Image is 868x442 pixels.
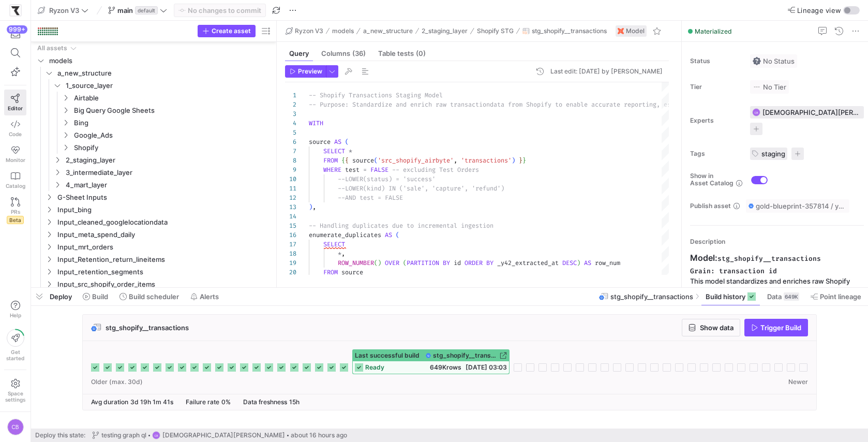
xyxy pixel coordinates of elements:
span: 1_source_layer [66,80,271,92]
span: Input_retention_segments [57,266,271,278]
span: No Status [753,57,795,65]
span: -- excluding Test Orders [392,166,479,174]
span: Get started [6,349,24,361]
span: source [341,268,363,276]
img: No tier [753,83,761,91]
span: Trigger Build [760,323,801,332]
span: stg_shopify__transactions [532,27,607,35]
span: enumerate_duplicates [309,231,381,239]
code: Grain: transaction id [690,267,777,275]
button: No statusNo Status [750,54,797,68]
span: Build scheduler [129,292,179,301]
span: Catalog [6,183,25,189]
button: Getstarted [4,325,26,365]
span: --LOWER(kind) IN ('sale', 'capture', 'refund') [338,184,504,193]
span: 'transactions' [461,156,512,165]
div: 2 [285,100,296,109]
span: PRs [11,209,20,215]
span: Code [9,131,22,137]
span: models [49,55,271,67]
span: Data [767,292,782,301]
div: 6 [285,137,296,146]
button: No tierNo Tier [750,80,789,94]
span: Table tests [378,50,426,57]
span: Deploy this state: [35,432,85,439]
span: Editor [8,105,23,111]
div: Press SPACE to select this row. [35,166,272,179]
a: PRsBeta [4,193,26,228]
span: SELECT [323,147,345,155]
span: Experts [690,117,742,124]
div: 14 [285,212,296,221]
div: All assets [37,45,67,52]
div: Press SPACE to select this row. [35,253,272,266]
button: 999+ [4,25,26,43]
span: gold-blueprint-357814 / y42_Ryzon_V3_main / stg_shopify__transactions [756,202,847,210]
button: Last successful buildstg_shopify__transactionsready649Krows[DATE] 03:03 [352,349,510,374]
div: 13 [285,202,296,212]
span: Input_src_shopify_order_items [57,278,271,290]
span: 2_staging_layer [422,27,468,35]
span: id [454,259,461,267]
span: ORDER [465,259,483,267]
p: Description [690,238,864,245]
div: Press SPACE to select this row. [35,203,272,216]
span: staging [761,150,785,158]
div: 1 [285,91,296,100]
button: Point lineage [806,288,866,305]
span: Ryzon V3 [49,6,79,14]
span: (0) [416,50,426,57]
span: Show in Asset Catalog [690,172,734,187]
span: Bing [74,117,271,129]
span: { [345,156,349,165]
span: Build [92,292,108,301]
span: Lineage view [797,6,841,14]
span: Deploy [50,292,72,301]
span: [DEMOGRAPHIC_DATA][PERSON_NAME] [762,108,860,116]
div: 999+ [7,25,27,34]
span: 2_staging_layer [66,154,271,166]
a: https://storage.googleapis.com/y42-prod-data-exchange/images/sBsRsYb6BHzNxH9w4w8ylRuridc3cmH4JEFn... [4,2,26,19]
span: -- Shopify Transactions Staging Model [309,91,443,99]
span: DESC [562,259,577,267]
div: 5 [285,128,296,137]
span: stg_shopify__transactions [610,292,693,301]
span: Avg duration [91,398,128,406]
a: Code [4,115,26,141]
span: Input_Retention_return_lineitems [57,254,271,266]
span: testing graph ql [101,432,146,439]
span: G-Sheet Inputs [57,191,271,203]
img: No status [753,57,761,65]
span: main [117,6,133,14]
span: AS [584,259,591,267]
span: a_new_structure [363,27,413,35]
span: WITH [309,119,323,127]
div: 20 [285,268,296,277]
div: Press SPACE to select this row. [35,129,272,141]
span: 0% [221,398,231,406]
span: Tier [690,83,742,91]
span: Monitor [6,157,25,163]
span: ( [374,259,378,267]
span: Beta [7,216,24,224]
div: Press SPACE to select this row. [35,104,272,116]
div: 8 [285,156,296,165]
button: Data649K [762,288,804,305]
span: FROM [323,268,338,276]
span: Input_meta_spend_daily [57,229,271,241]
span: data from Shopify to enable accurate reporting, e [490,100,667,109]
span: Point lineage [820,292,861,301]
span: Model [626,27,645,35]
div: 16 [285,230,296,240]
span: Status [690,57,742,65]
div: 649K [784,292,799,301]
div: Last edit: [DATE] by [PERSON_NAME] [550,68,663,75]
span: = [363,166,367,174]
span: source [352,156,374,165]
div: 9 [285,165,296,174]
div: CB [752,108,760,116]
span: default [135,6,158,14]
span: models [332,27,354,35]
span: 'src_shopify_airbyte' [378,156,454,165]
div: CB [7,419,24,435]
